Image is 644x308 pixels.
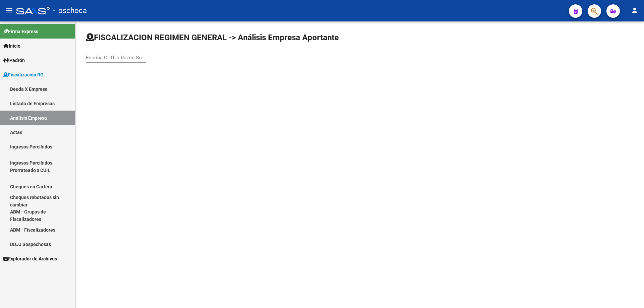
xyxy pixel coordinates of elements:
[53,3,87,18] span: - oschoca
[3,28,38,35] span: Firma Express
[621,285,637,301] iframe: Intercom live chat
[86,32,339,43] h1: FISCALIZACION REGIMEN GENERAL -> Análisis Empresa Aportante
[3,42,20,50] span: Inicio
[3,255,57,262] span: Explorador de Archivos
[3,71,44,78] span: Fiscalización RG
[3,57,25,64] span: Padrón
[631,6,639,14] mat-icon: person
[5,6,13,14] mat-icon: menu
